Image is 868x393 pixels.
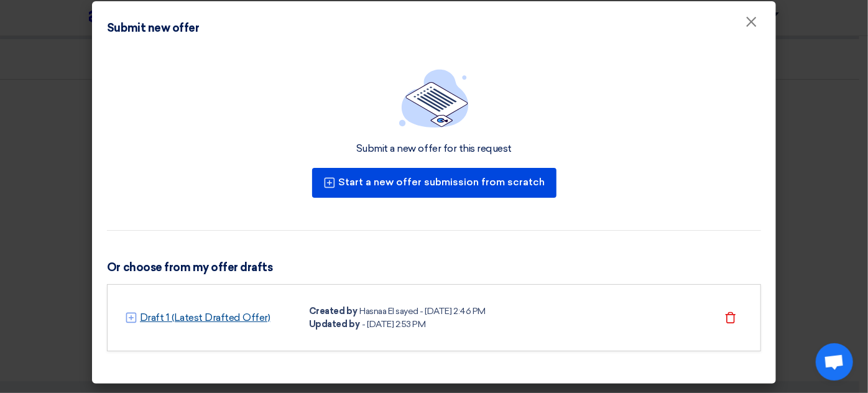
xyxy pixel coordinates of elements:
[309,318,359,331] div: Updated by
[735,10,767,35] button: Close
[362,318,425,331] div: - [DATE] 2:53 PM
[140,310,270,325] a: Draft 1 (Latest Drafted Offer)
[816,343,853,381] div: Open chat
[356,142,512,155] div: Submit a new offer for this request
[359,305,486,318] div: Hasnaa El sayed - [DATE] 2:46 PM
[745,12,757,37] span: ×
[107,20,199,37] div: Submit new offer
[399,69,469,127] img: empty_state_list.svg
[312,168,556,198] button: Start a new offer submission from scratch
[309,305,357,318] div: Created by
[107,261,761,274] h3: Or choose from my offer drafts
